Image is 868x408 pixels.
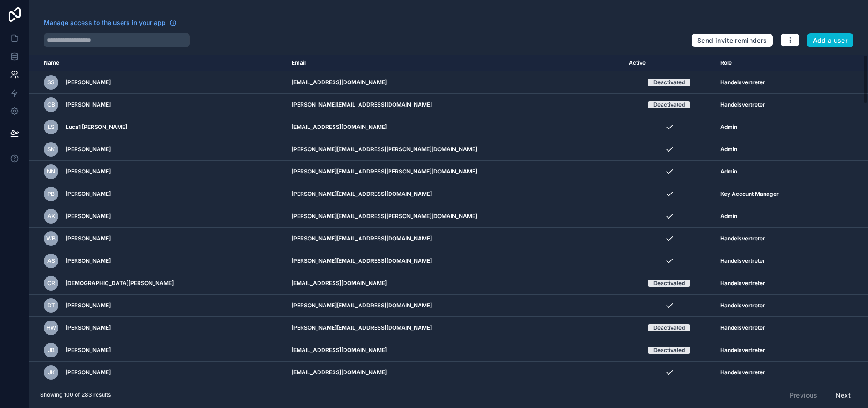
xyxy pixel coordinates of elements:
[286,205,624,228] td: [PERSON_NAME][EMAIL_ADDRESS][PERSON_NAME][DOMAIN_NAME]
[286,272,624,295] td: [EMAIL_ADDRESS][DOMAIN_NAME]
[48,347,55,354] span: JB
[720,79,765,86] span: Handelsvertreter
[66,123,127,131] span: Luca1 [PERSON_NAME]
[66,190,111,198] span: [PERSON_NAME]
[48,123,55,131] span: LS
[66,235,111,242] span: [PERSON_NAME]
[720,101,765,108] span: Handelsvertreter
[66,168,111,175] span: [PERSON_NAME]
[66,101,111,108] span: [PERSON_NAME]
[286,183,624,205] td: [PERSON_NAME][EMAIL_ADDRESS][DOMAIN_NAME]
[286,71,624,94] td: [EMAIL_ADDRESS][DOMAIN_NAME]
[29,55,286,71] th: Name
[286,362,624,384] td: [EMAIL_ADDRESS][DOMAIN_NAME]
[807,33,854,48] button: Add a user
[286,116,624,138] td: [EMAIL_ADDRESS][DOMAIN_NAME]
[47,213,55,220] span: AK
[66,213,111,220] span: [PERSON_NAME]
[47,280,55,287] span: CR
[286,317,624,339] td: [PERSON_NAME][EMAIL_ADDRESS][DOMAIN_NAME]
[66,302,111,309] span: [PERSON_NAME]
[691,33,773,48] button: Send invite reminders
[48,369,55,376] span: JK
[66,347,111,354] span: [PERSON_NAME]
[44,18,177,27] a: Manage access to the users in your app
[829,388,857,403] button: Next
[720,257,765,265] span: Handelsvertreter
[720,213,737,220] span: Admin
[715,55,834,71] th: Role
[286,228,624,250] td: [PERSON_NAME][EMAIL_ADDRESS][DOMAIN_NAME]
[720,146,737,153] span: Admin
[29,55,868,382] div: scrollable content
[653,280,685,287] div: Deactivated
[720,369,765,376] span: Handelsvertreter
[47,101,55,108] span: OB
[286,250,624,272] td: [PERSON_NAME][EMAIL_ADDRESS][DOMAIN_NAME]
[47,168,55,175] span: NN
[286,94,624,116] td: [PERSON_NAME][EMAIL_ADDRESS][DOMAIN_NAME]
[286,295,624,317] td: [PERSON_NAME][EMAIL_ADDRESS][DOMAIN_NAME]
[623,55,715,71] th: Active
[286,339,624,362] td: [EMAIL_ADDRESS][DOMAIN_NAME]
[66,324,111,331] span: [PERSON_NAME]
[653,101,685,108] div: Deactivated
[720,190,779,198] span: Key Account Manager
[653,347,685,354] div: Deactivated
[720,280,765,287] span: Handelsvertreter
[653,324,685,331] div: Deactivated
[44,18,166,27] span: Manage access to the users in your app
[47,190,55,198] span: PB
[720,123,737,131] span: Admin
[286,138,624,161] td: [PERSON_NAME][EMAIL_ADDRESS][PERSON_NAME][DOMAIN_NAME]
[47,79,55,86] span: SS
[720,168,737,175] span: Admin
[46,235,56,242] span: WB
[720,347,765,354] span: Handelsvertreter
[66,257,111,265] span: [PERSON_NAME]
[47,302,55,309] span: DT
[66,79,111,86] span: [PERSON_NAME]
[653,79,685,86] div: Deactivated
[720,324,765,331] span: Handelsvertreter
[66,369,111,376] span: [PERSON_NAME]
[720,235,765,242] span: Handelsvertreter
[66,280,174,287] span: [DEMOGRAPHIC_DATA][PERSON_NAME]
[47,146,55,153] span: SK
[66,146,111,153] span: [PERSON_NAME]
[40,391,111,398] span: Showing 100 of 283 results
[720,302,765,309] span: Handelsvertreter
[47,257,55,265] span: AS
[46,324,56,331] span: HW
[286,55,624,71] th: Email
[286,161,624,183] td: [PERSON_NAME][EMAIL_ADDRESS][PERSON_NAME][DOMAIN_NAME]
